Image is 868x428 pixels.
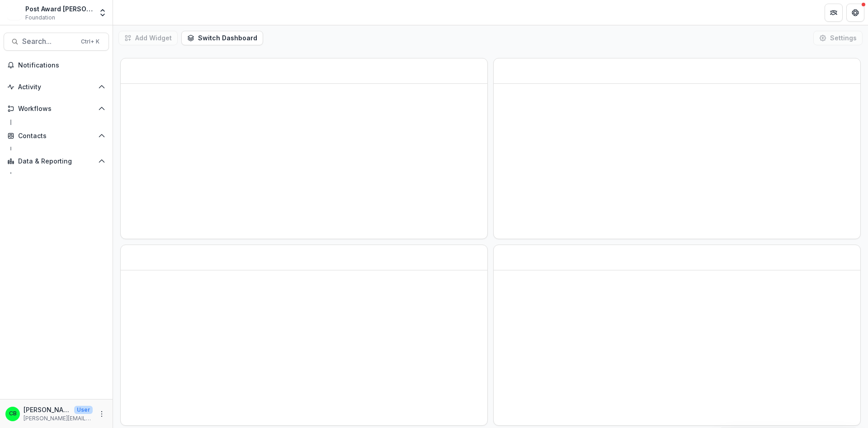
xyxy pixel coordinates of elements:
[4,129,109,143] button: Open Contacts
[813,31,863,45] button: Settings
[4,154,109,168] button: Open Data & Reporting
[18,105,94,113] span: Workflows
[22,37,75,46] span: Search...
[4,33,109,51] button: Search...
[18,83,94,91] span: Activity
[74,406,93,414] p: User
[846,4,864,22] button: Get Help
[118,31,178,45] button: Add Widget
[117,6,155,19] nav: breadcrumb
[825,4,843,22] button: Partners
[4,58,109,72] button: Notifications
[25,4,93,14] div: Post Award [PERSON_NAME] Childs Memorial Fund
[18,132,94,140] span: Contacts
[18,158,94,165] span: Data & Reporting
[79,37,101,47] div: Ctrl + K
[24,414,93,423] p: [PERSON_NAME][EMAIL_ADDRESS][PERSON_NAME][DOMAIN_NAME]
[4,101,109,116] button: Open Workflows
[18,62,105,69] span: Notifications
[4,80,109,94] button: Open Activity
[96,409,107,419] button: More
[25,14,55,22] span: Foundation
[9,411,17,417] div: Christina Bruno
[24,405,71,414] p: [PERSON_NAME]
[181,31,263,45] button: Switch Dashboard
[96,4,109,22] button: Open entity switcher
